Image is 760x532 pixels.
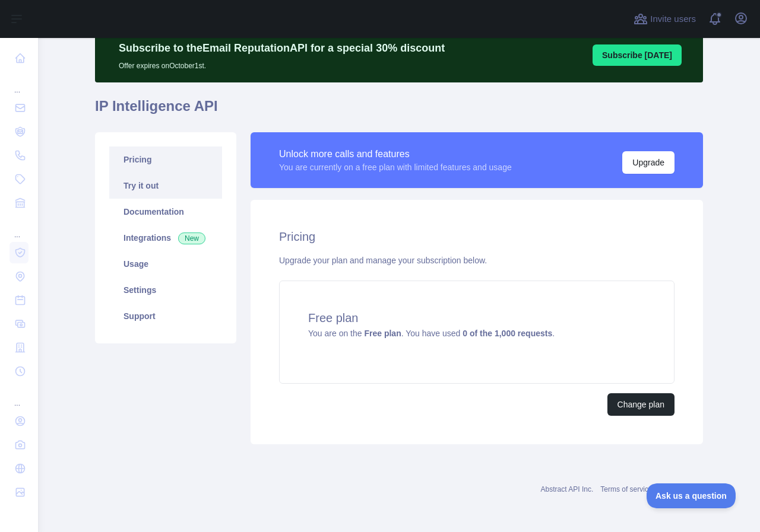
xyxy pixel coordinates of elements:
iframe: Toggle Customer Support [647,483,736,508]
a: Support [109,303,222,329]
span: New [178,232,205,244]
p: Subscribe to the Email Reputation API for a special 30 % discount [119,40,445,56]
button: Invite users [631,9,698,28]
button: Upgrade [622,151,674,174]
a: Abstract API Inc. [541,485,594,493]
a: Usage [109,251,222,277]
div: You are currently on a free plan with limited features and usage [279,161,512,173]
button: Change plan [607,393,674,416]
a: Terms of service [600,485,652,493]
div: ... [9,71,28,95]
a: Pricing [109,146,222,173]
a: Try it out [109,173,222,199]
a: Documentation [109,199,222,225]
p: Offer expires on October 1st. [119,56,445,71]
h4: Free plan [308,310,645,326]
a: Settings [109,277,222,303]
a: Integrations New [109,225,222,251]
div: Upgrade your plan and manage your subscription below. [279,254,674,266]
strong: Free plan [364,329,401,338]
strong: 0 of the 1,000 requests [463,329,552,338]
button: Subscribe [DATE] [593,44,682,66]
h2: Pricing [279,228,674,245]
span: Invite users [650,12,696,26]
span: You are on the . You have used . [308,329,555,338]
div: Unlock more calls and features [279,147,512,161]
h1: IP Intelligence API [95,97,703,125]
div: ... [9,384,28,408]
div: ... [9,216,28,240]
